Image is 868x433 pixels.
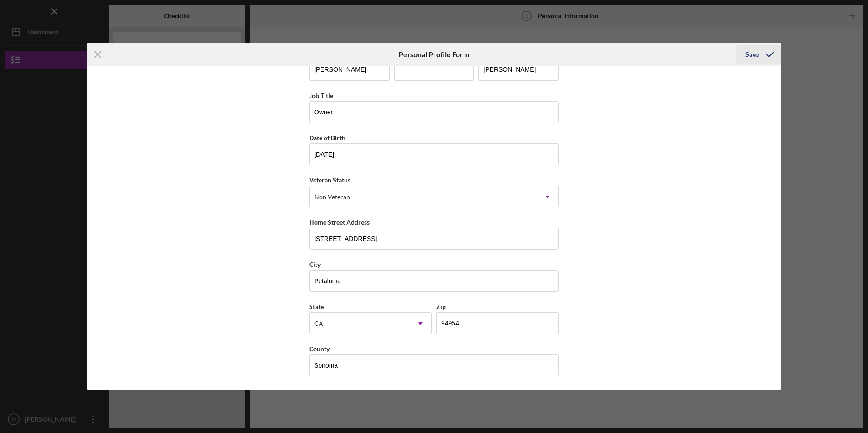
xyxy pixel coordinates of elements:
[399,50,469,59] h6: Personal Profile Form
[314,320,323,327] div: CA
[309,134,345,142] label: Date of Birth
[309,261,321,268] label: City
[309,345,330,353] label: County
[745,45,759,64] div: Save
[736,45,781,64] button: Save
[309,92,333,99] label: Job Title
[436,303,446,310] label: Zip
[309,218,370,226] label: Home Street Address
[314,193,350,201] div: Non Veteran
